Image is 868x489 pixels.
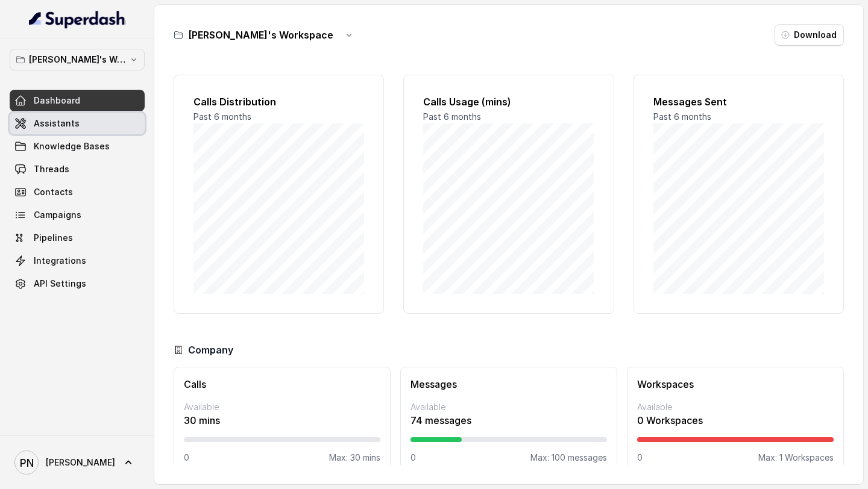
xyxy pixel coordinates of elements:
a: Dashboard [10,90,145,111]
a: Campaigns [10,204,145,226]
a: Knowledge Bases [10,135,145,157]
span: API Settings [34,278,86,290]
span: Past 6 months [423,111,481,122]
button: Download [775,24,844,46]
h2: Calls Usage (mins) [423,95,594,109]
span: Past 6 months [653,111,711,122]
p: Max: 30 mins [329,452,380,464]
p: 0 [184,452,189,464]
p: Max: 100 messages [530,452,607,464]
a: Assistants [10,113,145,134]
p: 0 [637,452,643,464]
img: light.svg [29,10,126,29]
a: API Settings [10,273,145,294]
a: Integrations [10,250,145,272]
p: 74 messages [410,413,607,428]
a: [PERSON_NAME] [10,446,145,479]
button: [PERSON_NAME]'s Workspace [10,49,145,70]
span: Dashboard [34,95,80,107]
h3: [PERSON_NAME]'s Workspace [188,28,333,42]
p: Max: 1 Workspaces [758,452,834,464]
span: Pipelines [34,232,73,244]
h3: Calls [184,377,380,391]
h2: Calls Distribution [193,95,364,109]
p: Available [184,401,380,413]
a: Threads [10,158,145,180]
p: 0 Workspaces [637,413,834,428]
h3: Company [188,343,233,357]
p: 0 [410,452,416,464]
span: Campaigns [34,209,81,221]
text: PN [20,456,34,469]
p: 30 mins [184,413,380,428]
h2: Messages Sent [653,95,824,109]
a: Contacts [10,181,145,203]
a: Pipelines [10,227,145,249]
p: Available [637,401,834,413]
h3: Workspaces [637,377,834,391]
span: Integrations [34,255,86,267]
h3: Messages [410,377,607,391]
span: Contacts [34,186,73,198]
span: Knowledge Bases [34,140,110,152]
p: Available [410,401,607,413]
p: [PERSON_NAME]'s Workspace [29,52,125,67]
span: Assistants [34,117,80,129]
span: [PERSON_NAME] [46,456,115,469]
span: Past 6 months [193,111,251,122]
span: Threads [34,163,69,175]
